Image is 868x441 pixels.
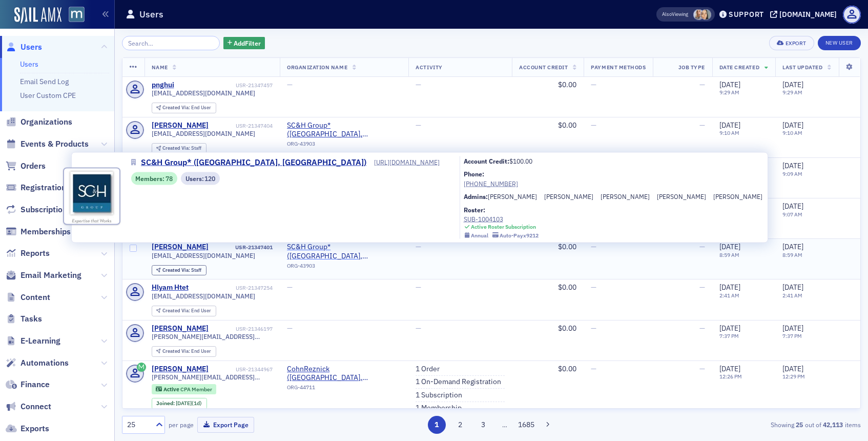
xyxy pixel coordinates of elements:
[127,419,150,430] div: 25
[152,398,207,409] div: Joined: 2025-09-30 00:00:00
[782,211,802,218] time: 9:07 AM
[20,423,49,434] span: Exports
[519,64,568,71] span: Account Credit
[474,416,492,434] button: 3
[782,242,803,251] span: [DATE]
[197,417,254,433] button: Export Page
[622,420,861,429] div: Showing out of items
[152,143,206,154] div: Created Via: Staff
[287,80,293,89] span: —
[591,324,596,333] span: —
[20,77,69,86] a: Email Send Log
[782,161,803,170] span: [DATE]
[464,157,509,165] b: Account Credit:
[169,420,194,429] label: per page
[20,161,46,172] span: Orders
[416,121,421,130] span: —
[464,178,762,188] div: [PHONE_NUMBER]
[162,104,191,111] span: Created Via :
[782,64,822,71] span: Last Updated
[152,292,255,300] span: [EMAIL_ADDRESS][DOMAIN_NAME]
[416,80,421,89] span: —
[782,251,802,258] time: 8:59 AM
[162,308,211,314] div: End User
[162,145,191,151] span: Created Via :
[6,138,89,150] a: Events & Products
[6,182,70,193] a: Registrations
[6,292,50,303] a: Content
[234,38,261,48] span: Add Filter
[20,182,70,193] span: Registrations
[287,324,293,333] span: —
[471,232,488,238] div: Annual
[416,391,462,400] a: 1 Subscription
[152,365,209,374] div: [PERSON_NAME]
[152,121,209,130] div: [PERSON_NAME]
[139,8,163,21] h1: Users
[719,283,740,292] span: [DATE]
[162,105,211,111] div: End User
[591,283,596,292] span: —
[20,313,42,325] span: Tasks
[786,41,807,46] div: Export
[20,226,71,237] span: Memberships
[152,64,168,71] span: Name
[287,365,401,383] a: CohnReznick ([GEOGRAPHIC_DATA], [GEOGRAPHIC_DATA])
[162,268,201,273] div: Staff
[20,270,81,281] span: Email Marketing
[162,307,191,314] span: Created Via :
[152,283,189,292] a: Hlyam Htet
[719,89,739,96] time: 9:29 AM
[464,214,539,223] a: SUB-1004103
[6,401,51,412] a: Connect
[699,283,705,292] span: —
[662,11,672,17] div: Also
[176,400,202,407] div: (1d)
[416,64,442,71] span: Activity
[152,81,174,90] a: pnghui
[591,64,646,71] span: Payment Methods
[152,89,255,97] span: [EMAIL_ADDRESS][DOMAIN_NAME]
[782,332,802,339] time: 7:37 PM
[162,146,201,151] div: Staff
[657,192,706,201] div: [PERSON_NAME]
[782,89,802,96] time: 9:29 AM
[699,121,705,130] span: —
[152,265,206,276] div: Created Via: Staff
[509,157,532,165] span: $100.00
[61,7,85,24] a: View Homepage
[287,365,401,383] span: CohnReznick (Bethesda, MD)
[416,242,421,251] span: —
[471,224,536,230] div: Active Roster Subscription
[782,364,803,373] span: [DATE]
[464,205,485,213] b: Roster:
[6,379,50,390] a: Finance
[152,243,209,252] div: [PERSON_NAME]
[700,9,711,20] span: Aiyana Scarborough
[20,357,69,369] span: Automations
[20,379,50,390] span: Finance
[782,283,803,292] span: [DATE]
[176,399,192,407] span: [DATE]
[181,172,220,185] div: Users: 120
[131,172,177,185] div: Members: 78
[69,7,85,23] img: SailAMX
[162,348,191,354] span: Created Via :
[210,366,273,373] div: USR-21344967
[601,192,650,201] div: [PERSON_NAME]
[287,141,401,151] div: ORG-43903
[416,283,421,292] span: —
[678,64,705,71] span: Job Type
[719,373,742,380] time: 12:26 PM
[782,121,803,130] span: [DATE]
[20,116,72,128] span: Organizations
[210,244,273,251] div: USR-21347401
[699,80,705,89] span: —
[20,91,76,100] a: User Custom CPE
[287,243,401,260] a: SC&H Group* ([GEOGRAPHIC_DATA], [GEOGRAPHIC_DATA])
[20,138,89,150] span: Events & Products
[693,9,704,20] span: Emily Trott
[6,335,60,347] a: E-Learning
[152,333,273,340] span: [PERSON_NAME][EMAIL_ADDRESS][PERSON_NAME][DOMAIN_NAME]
